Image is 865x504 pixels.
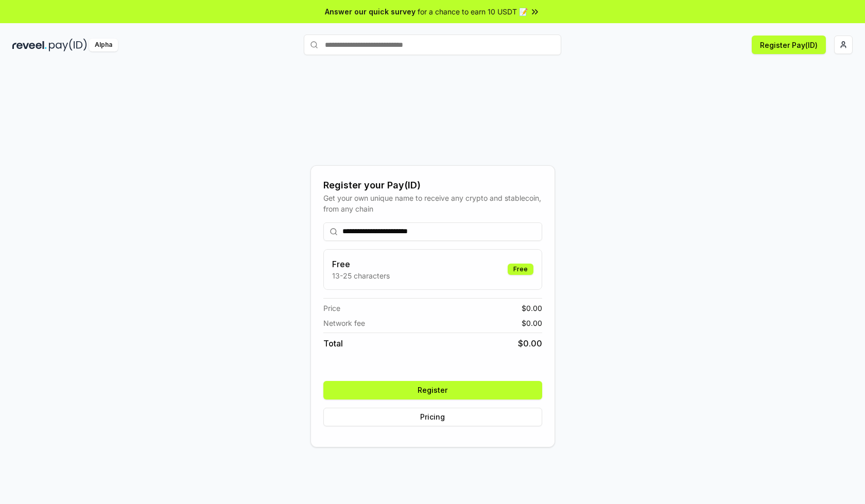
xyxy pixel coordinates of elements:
span: Answer our quick survey [325,6,416,17]
button: Pricing [323,408,542,426]
p: 13-25 characters [332,270,390,281]
div: Alpha [89,39,118,51]
div: Free [508,264,533,275]
span: for a chance to earn 10 USDT 📝 [418,6,528,17]
span: $ 0.00 [522,303,542,314]
span: $ 0.00 [518,337,542,350]
span: Total [323,337,343,350]
button: Register [323,381,542,399]
img: reveel_dark [12,39,47,51]
h3: Free [332,258,390,270]
span: Network fee [323,318,365,328]
span: Price [323,303,340,314]
div: Get your own unique name to receive any crypto and stablecoin, from any chain [323,193,542,214]
button: Register Pay(ID) [752,36,826,54]
span: $ 0.00 [522,318,542,328]
div: Register your Pay(ID) [323,178,542,193]
img: pay_id [49,39,87,51]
